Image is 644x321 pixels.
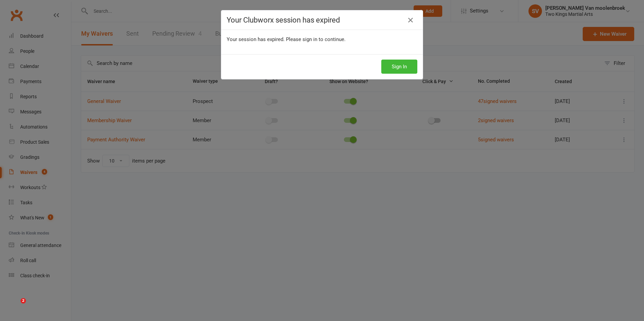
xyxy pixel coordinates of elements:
[21,298,26,304] span: 2
[405,15,416,26] a: Close
[227,36,346,42] span: Your session has expired. Please sign in to continue.
[381,60,417,74] button: Sign In
[7,298,23,314] iframe: Intercom live chat
[227,16,417,24] h4: Your Clubworx session has expired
